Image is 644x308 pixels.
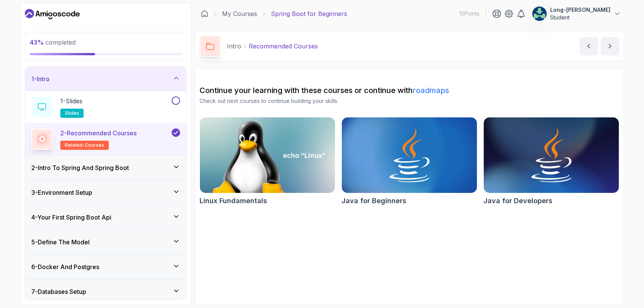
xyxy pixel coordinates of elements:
[249,42,318,51] p: Recommended Courses
[200,196,267,206] h2: Linux Fundamentals
[31,163,129,172] h3: 2 - Intro To Spring And Spring Boot
[31,213,111,222] h3: 4 - Your First Spring Boot Api
[25,230,186,254] button: 5-Define The Model
[25,180,186,205] button: 3-Environment Setup
[532,6,547,21] img: user profile image
[550,6,610,14] p: Long-[PERSON_NAME]
[201,10,208,18] a: Dashboard
[25,67,186,91] button: 1-Intro
[25,279,186,304] button: 7-Databases Setup
[65,110,79,116] span: slides
[30,38,44,46] span: 43 %
[483,117,619,206] a: Java for Developers cardJava for Developers
[25,205,186,229] button: 4-Your First Spring Boot Api
[484,117,619,193] img: Java for Developers card
[601,37,619,55] button: next content
[271,9,347,18] p: Spring Boot for Beginners
[580,37,598,55] button: previous content
[31,74,50,83] h3: 1 - Intro
[65,142,104,148] span: related-courses
[227,42,241,51] p: Intro
[30,38,76,46] span: completed
[25,156,186,180] button: 2-Intro To Spring And Spring Boot
[483,196,552,206] h2: Java for Developers
[31,188,92,197] h3: 3 - Environment Setup
[341,117,477,206] a: Java for Beginners cardJava for Beginners
[550,14,610,21] p: Student
[341,196,406,206] h2: Java for Beginners
[60,96,82,106] p: 1 - Slides
[459,10,480,18] p: 10 Points
[532,6,621,21] button: user profile imageLong-[PERSON_NAME]Student
[342,117,477,193] img: Java for Beginners card
[413,86,449,95] a: roadmaps
[25,8,80,20] a: Dashboard
[222,9,257,18] a: My Courses
[200,117,335,193] img: Linux Fundamentals card
[31,287,86,296] h3: 7 - Databases Setup
[200,85,619,96] h2: Continue your learning with these courses or continue with
[200,117,335,206] a: Linux Fundamentals cardLinux Fundamentals
[25,255,186,279] button: 6-Docker And Postgres
[31,262,99,271] h3: 6 - Docker And Postgres
[31,237,90,247] h3: 5 - Define The Model
[31,128,180,150] button: 2-Recommended Coursesrelated-courses
[60,128,137,138] p: 2 - Recommended Courses
[200,97,619,105] p: Check out next courses to continue building your skills.
[31,96,180,118] button: 1-Slidesslides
